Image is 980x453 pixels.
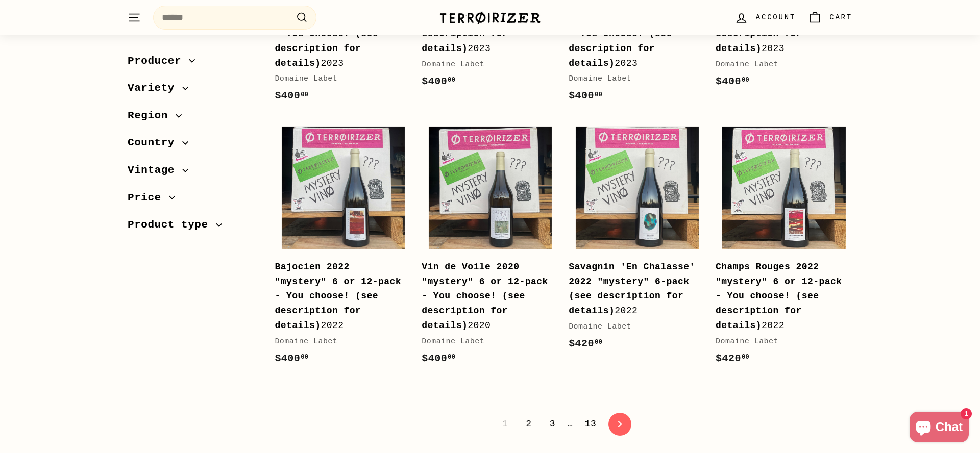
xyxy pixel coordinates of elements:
[716,353,749,364] span: $420
[544,415,561,433] a: 3
[728,3,802,33] a: Account
[569,119,705,362] a: Savagnin 'En Chalasse' 2022 "mystery" 6-pack (see description for details)2022Domaine Labet
[716,262,842,331] b: Champs Rouges 2022 "mystery" 6 or 12-pack - You choose! (see description for details)
[275,336,401,348] div: Domaine Labet
[448,77,455,84] sup: 00
[422,75,455,87] span: $400
[275,262,401,331] b: Bajocien 2022 "mystery" 6 or 12-pack - You choose! (see description for details)
[716,336,842,348] div: Domaine Labet
[716,119,852,376] a: Champs Rouges 2022 "mystery" 6 or 12-pack - You choose! (see description for details)2022Domaine ...
[128,50,258,78] button: Producer
[716,260,842,333] div: 2022
[275,260,401,333] div: 2022
[496,415,514,433] span: 1
[595,339,602,346] sup: 00
[716,75,749,87] span: $400
[742,354,749,361] sup: 00
[422,262,548,331] b: Vin de Voile 2020 "mystery" 6 or 12-pack - You choose! (see description for details)
[128,217,216,234] span: Product type
[128,107,176,124] span: Region
[128,78,258,105] button: Variety
[569,338,602,349] span: $420
[567,419,573,429] span: …
[422,353,455,364] span: $400
[569,260,695,318] div: 2022
[275,119,411,376] a: Bajocien 2022 "mystery" 6 or 12-pack - You choose! (see description for details)2022Domaine Labet
[275,90,308,102] span: $400
[569,73,695,85] div: Domaine Labet
[275,353,308,364] span: $400
[829,12,852,23] span: Cart
[275,73,401,85] div: Domaine Labet
[128,189,169,207] span: Price
[422,260,548,333] div: 2020
[756,12,796,23] span: Account
[802,3,859,33] a: Cart
[579,415,603,433] a: 13
[128,105,258,132] button: Region
[301,354,308,361] sup: 00
[128,135,182,152] span: Country
[128,214,258,242] button: Product type
[128,187,258,214] button: Price
[422,59,548,71] div: Domaine Labet
[716,59,842,71] div: Domaine Labet
[128,80,182,97] span: Variety
[569,262,695,316] b: Savagnin 'En Chalasse' 2022 "mystery" 6-pack (see description for details)
[595,91,602,98] sup: 00
[422,336,548,348] div: Domaine Labet
[128,162,182,179] span: Vintage
[128,53,189,70] span: Producer
[906,412,972,445] inbox-online-store-chat: Shopify online store chat
[128,159,258,187] button: Vintage
[128,132,258,160] button: Country
[742,77,749,84] sup: 00
[301,91,308,98] sup: 00
[448,354,455,361] sup: 00
[422,119,558,376] a: Vin de Voile 2020 "mystery" 6 or 12-pack - You choose! (see description for details)2020Domaine L...
[520,415,537,433] a: 2
[569,90,602,102] span: $400
[569,321,695,333] div: Domaine Labet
